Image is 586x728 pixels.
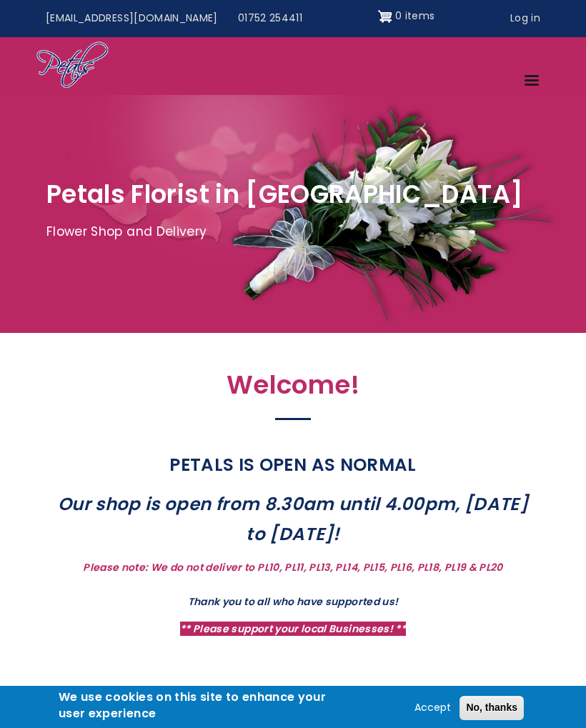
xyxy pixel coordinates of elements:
[46,370,540,408] h2: Welcome!
[180,622,406,636] strong: ** Please support your local Businesses! **
[228,5,312,32] a: 01752 254411
[460,696,524,720] button: No, thanks
[500,5,550,32] a: Log in
[169,452,416,477] strong: PETALS IS OPEN AS NORMAL
[395,9,434,23] span: 0 items
[46,221,540,243] p: Flower Shop and Delivery
[188,594,399,609] strong: Thank you to all who have supported us!
[378,5,392,28] img: Shopping cart
[378,5,435,28] a: Shopping cart 0 items
[58,492,528,547] strong: Our shop is open from 8.30am until 4.00pm, [DATE] to [DATE]!
[46,176,523,211] span: Petals Florist in [GEOGRAPHIC_DATA]
[59,689,340,722] h2: We use cookies on this site to enhance your user experience
[36,5,228,32] a: [EMAIL_ADDRESS][DOMAIN_NAME]
[83,560,502,574] strong: Please note: We do not deliver to PL10, PL11, PL13, PL14, PL15, PL16, PL18, PL19 & PL20
[36,41,109,91] img: Home
[409,699,457,717] button: Accept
